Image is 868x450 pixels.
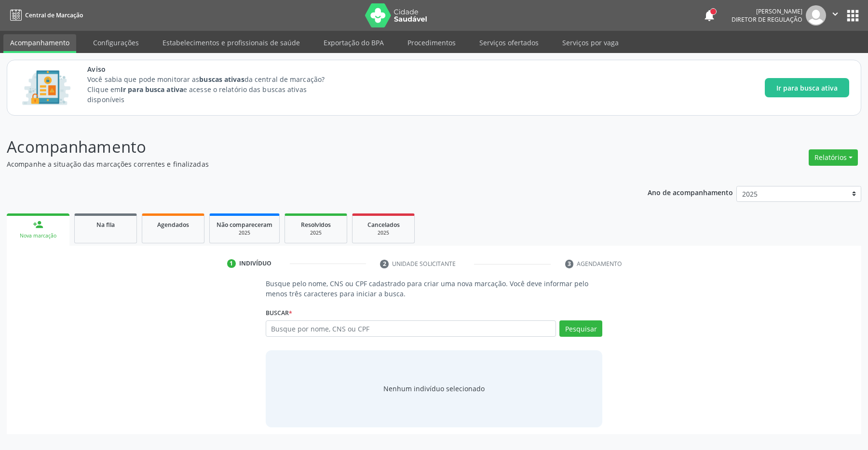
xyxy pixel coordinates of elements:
[121,85,183,94] strong: Ir para busca ativa
[809,149,858,166] button: Relatórios
[776,83,838,93] span: Ir para busca ativa
[292,229,340,237] div: 2025
[14,232,63,239] div: Nova marcação
[401,34,462,51] a: Procedimentos
[765,78,849,97] button: Ir para busca ativa
[703,9,716,22] button: notifications
[33,219,43,230] div: person_add
[87,64,342,74] span: Aviso
[732,7,802,15] div: [PERSON_NAME]
[96,221,115,229] span: Na fila
[367,221,400,229] span: Cancelados
[7,135,605,159] p: Acompanhamento
[556,34,625,51] a: Serviços por vaga
[156,34,307,51] a: Estabelecimentos e profissionais de saúde
[239,259,271,268] div: Indivíduo
[266,278,603,299] p: Busque pelo nome, CNS ou CPF cadastrado para criar uma nova marcação. Você deve informar pelo men...
[25,11,83,19] span: Central de Marcação
[473,34,545,51] a: Serviços ofertados
[266,320,556,337] input: Busque por nome, CNS ou CPF
[7,7,83,23] a: Central de Marcação
[732,15,802,24] span: Diretor de regulação
[648,186,733,198] p: Ano de acompanhamento
[7,159,605,169] p: Acompanhe a situação das marcações correntes e finalizadas
[19,66,74,109] img: Imagem de CalloutCard
[301,221,331,229] span: Resolvidos
[844,7,861,24] button: apps
[266,305,292,320] label: Buscar
[199,75,244,84] strong: buscas ativas
[806,5,826,26] img: img
[87,74,342,105] p: Você sabia que pode monitorar as da central de marcação? Clique em e acesse o relatório das busca...
[383,384,485,394] div: Nenhum indivíduo selecionado
[826,5,844,26] button: 
[359,229,407,237] div: 2025
[217,229,272,237] div: 2025
[217,221,272,229] span: Não compareceram
[157,221,189,229] span: Agendados
[317,34,391,51] a: Exportação do BPA
[830,9,841,19] i: 
[3,34,76,53] a: Acompanhamento
[86,34,146,51] a: Configurações
[227,259,236,268] div: 1
[559,320,602,337] button: Pesquisar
